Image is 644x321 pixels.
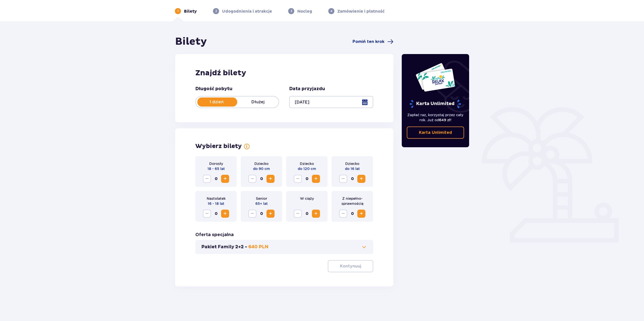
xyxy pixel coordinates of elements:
[407,127,464,139] a: Karta Unlimited
[336,196,369,206] p: Z niepełno­sprawnością
[266,210,275,218] button: Zwiększ
[201,244,367,250] button: Pakiet Family 2+2 -640 PLN
[415,63,455,92] img: Dwie karty całoroczne do Suntago z napisem 'UNLIMITED RELAX', na białym tle z tropikalnymi liśćmi...
[407,112,464,122] p: Zapłać raz, korzystaj przez cały rok. Już od !
[339,175,347,183] button: Zmniejsz
[203,175,211,183] button: Zmniejsz
[237,99,279,105] p: Dłużej
[175,35,207,48] h1: Bilety
[303,175,311,183] span: 0
[353,39,393,45] a: Pomiń ten krok
[339,210,347,218] button: Zmniejsz
[290,9,292,13] p: 3
[289,86,325,92] p: Data przyjazdu
[215,9,217,13] p: 2
[303,210,311,218] span: 0
[297,9,312,14] p: Nocleg
[195,142,242,150] h2: Wybierz bilety
[253,166,270,171] p: do 90 cm
[357,210,365,218] button: Zwiększ
[340,263,361,269] p: Kontynuuj
[409,100,462,108] p: Karta Unlimited
[312,175,320,183] button: Zwiększ
[288,8,312,14] div: 3Nocleg
[439,118,450,122] span: 649 zł
[195,232,234,238] h3: Oferta specjalna
[209,161,223,166] p: Dorosły
[208,201,224,206] p: 16 - 18 lat
[256,196,267,201] p: Senior
[207,196,226,201] p: Nastolatek
[266,175,275,183] button: Zwiększ
[257,175,265,183] span: 0
[312,210,320,218] button: Zwiększ
[175,8,197,14] div: 1Bilety
[255,201,268,206] p: 65+ lat
[222,9,272,14] p: Udogodnienia i atrakcje
[298,166,316,171] p: do 120 cm
[330,9,332,13] p: 4
[221,175,229,183] button: Zwiększ
[213,8,272,14] div: 2Udogodnienia i atrakcje
[300,161,314,166] p: Dziecko
[248,210,256,218] button: Zmniejsz
[419,130,452,135] p: Karta Unlimited
[300,196,314,201] p: W ciąży
[203,210,211,218] button: Zmniejsz
[345,166,360,171] p: do 16 lat
[257,210,265,218] span: 0
[345,161,359,166] p: Dziecko
[248,244,269,250] p: 640 PLN
[348,175,356,183] span: 0
[221,210,229,218] button: Zwiększ
[328,260,373,272] button: Kontynuuj
[337,9,385,14] p: Zamówienie i płatność
[294,210,302,218] button: Zmniejsz
[248,175,256,183] button: Zmniejsz
[212,175,220,183] span: 0
[196,99,237,105] p: 1 dzień
[212,210,220,218] span: 0
[357,175,365,183] button: Zwiększ
[294,175,302,183] button: Zmniejsz
[353,39,384,44] span: Pomiń ten krok
[201,244,247,250] p: Pakiet Family 2+2 -
[348,210,356,218] span: 0
[254,161,269,166] p: Dziecko
[177,9,179,13] p: 1
[207,166,225,171] p: 18 - 65 lat
[328,8,385,14] div: 4Zamówienie i płatność
[195,68,373,78] h2: Znajdź bilety
[184,9,197,14] p: Bilety
[195,86,232,92] p: Długość pobytu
